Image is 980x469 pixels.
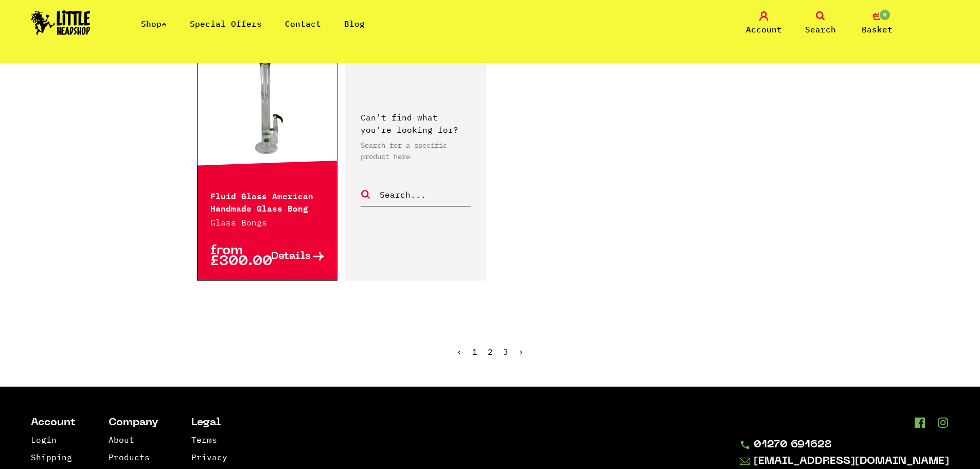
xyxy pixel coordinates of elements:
a: Out of Stock Hurry! Low Stock Sorry! Out of Stock! [198,55,337,158]
li: Account [31,418,76,428]
span: 0 [879,9,891,21]
span: Search [805,23,836,36]
a: Search [795,11,846,36]
a: 0 Basket [851,11,903,36]
a: Privacy [191,452,227,462]
a: Products [109,452,150,462]
span: Details [271,251,311,262]
input: Search... [379,188,471,201]
p: Glass Bongs [210,216,325,229]
a: Shipping [31,452,72,462]
img: Little Head Shop Logo [31,10,91,35]
span: Account [746,23,782,36]
a: 2 [488,346,493,357]
span: 1 [472,346,477,357]
span: ‹ [457,346,462,357]
a: Contact [285,19,321,29]
a: 3 [503,346,508,357]
p: Can't find what you're looking for? [361,111,471,136]
a: Terms [191,435,217,445]
a: Blog [344,19,365,29]
a: Details [267,246,324,267]
li: Company [109,418,158,428]
p: from £300.00 [210,246,268,267]
span: Basket [862,23,893,36]
a: Next » [519,346,524,357]
a: Login [31,435,57,445]
a: [EMAIL_ADDRESS][DOMAIN_NAME] [740,456,949,467]
a: Special Offers [190,19,262,29]
p: Fluid Glass American Handmade Glass Bong [210,189,325,214]
p: Search for a specific product here [361,140,471,162]
li: Legal [191,418,227,428]
a: Shop [141,19,167,29]
li: « Previous [457,348,462,356]
a: 01270 691628 [740,440,949,450]
a: About [109,435,134,445]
